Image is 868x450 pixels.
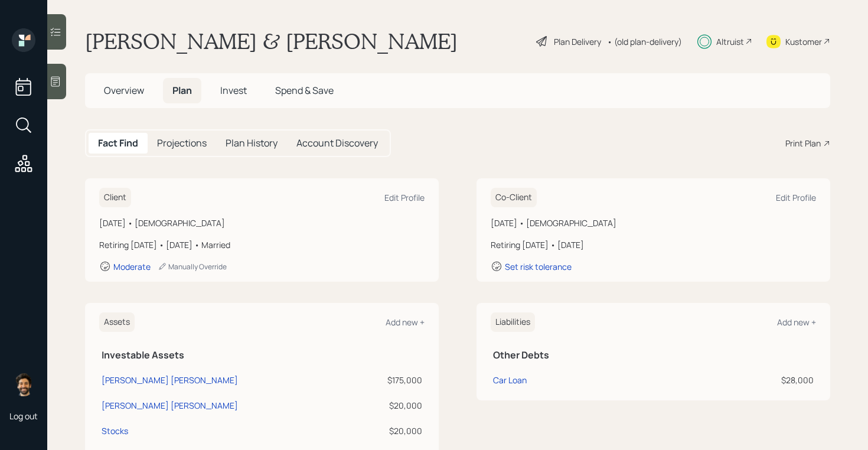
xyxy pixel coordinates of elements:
[12,373,35,396] img: eric-schwartz-headshot.png
[658,374,814,386] div: $28,000
[777,317,816,328] div: Add new +
[99,217,425,229] div: [DATE] • [DEMOGRAPHIC_DATA]
[785,35,822,48] div: Kustomer
[99,239,425,251] div: Retiring [DATE] • [DATE] • Married
[351,374,422,386] div: $175,000
[99,188,131,207] h6: Client
[9,410,38,422] div: Log out
[351,399,422,412] div: $20,000
[102,425,128,437] div: Stocks
[785,137,821,149] div: Print Plan
[102,350,422,361] h5: Investable Assets
[776,192,816,203] div: Edit Profile
[384,192,425,203] div: Edit Profile
[386,317,425,328] div: Add new +
[716,35,744,48] div: Altruist
[296,138,378,149] h5: Account Discovery
[158,262,227,272] div: Manually Override
[554,35,601,48] div: Plan Delivery
[351,425,422,437] div: $20,000
[99,312,135,332] h6: Assets
[491,312,535,332] h6: Liabilities
[505,261,572,272] div: Set risk tolerance
[104,84,144,97] span: Overview
[172,84,192,97] span: Plan
[491,188,537,207] h6: Co-Client
[98,138,138,149] h5: Fact Find
[226,138,278,149] h5: Plan History
[102,374,238,386] div: [PERSON_NAME] [PERSON_NAME]
[493,350,814,361] h5: Other Debts
[491,239,816,251] div: Retiring [DATE] • [DATE]
[220,84,247,97] span: Invest
[113,261,151,272] div: Moderate
[102,399,238,412] div: [PERSON_NAME] [PERSON_NAME]
[493,374,527,386] div: Car Loan
[491,217,816,229] div: [DATE] • [DEMOGRAPHIC_DATA]
[275,84,334,97] span: Spend & Save
[85,28,458,54] h1: [PERSON_NAME] & [PERSON_NAME]
[607,35,682,48] div: • (old plan-delivery)
[157,138,207,149] h5: Projections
